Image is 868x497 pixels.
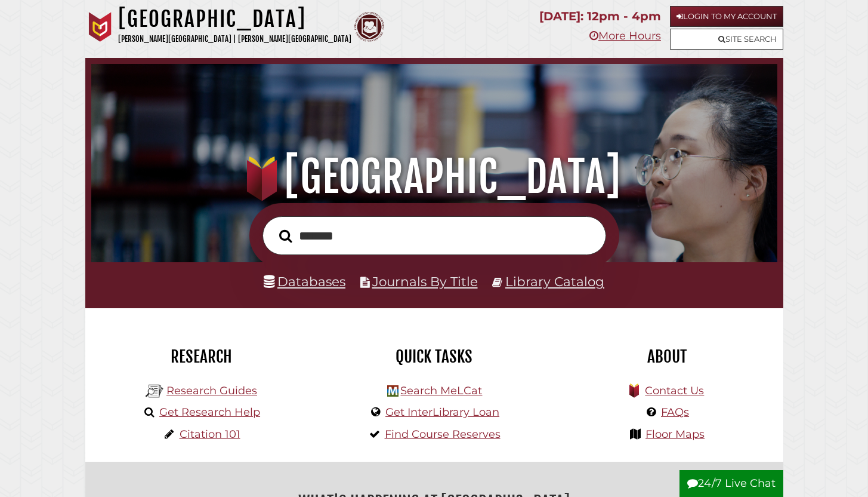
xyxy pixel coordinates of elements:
[539,6,661,27] p: [DATE]: 12pm - 4pm
[118,32,351,46] p: [PERSON_NAME][GEOGRAPHIC_DATA] | [PERSON_NAME][GEOGRAPHIC_DATA]
[645,384,704,397] a: Contact Us
[372,274,478,289] a: Journals By Title
[159,406,260,419] a: Get Research Help
[560,346,774,367] h2: About
[670,29,783,50] a: Site Search
[670,6,783,27] a: Login to My Account
[400,384,482,397] a: Search MeLCat
[661,406,689,419] a: FAQs
[273,226,298,246] button: Search
[385,406,499,419] a: Get InterLibrary Loan
[104,151,764,203] h1: [GEOGRAPHIC_DATA]
[505,274,604,289] a: Library Catalog
[589,29,661,42] a: More Hours
[146,382,163,400] img: Hekman Library Logo
[645,428,705,441] a: Floor Maps
[166,384,257,397] a: Research Guides
[118,6,351,32] h1: [GEOGRAPHIC_DATA]
[180,428,240,441] a: Citation 101
[94,346,309,367] h2: Research
[387,385,399,397] img: Hekman Library Logo
[327,346,542,367] h2: Quick Tasks
[264,274,345,289] a: Databases
[354,12,384,42] img: Calvin Theological Seminary
[385,428,501,441] a: Find Course Reserves
[85,12,115,42] img: Calvin University
[279,229,292,243] i: Search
